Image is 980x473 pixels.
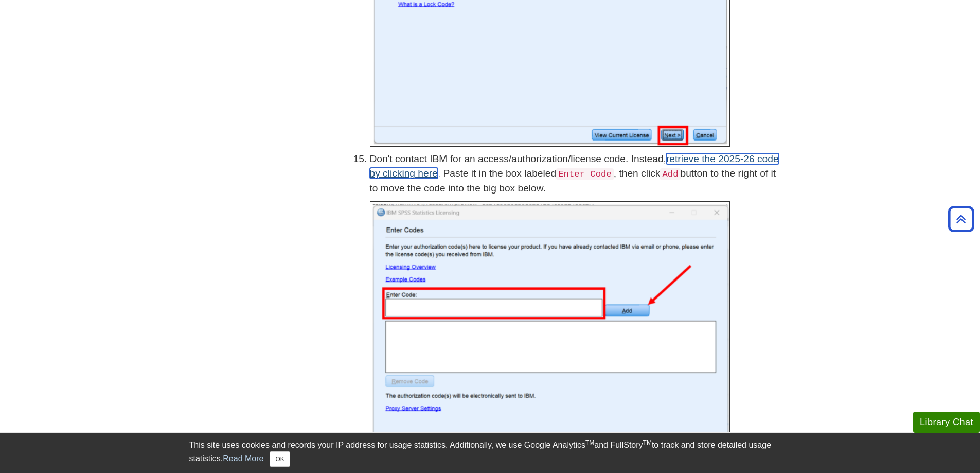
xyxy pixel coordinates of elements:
[913,412,980,433] button: Library Chat
[556,168,614,180] code: Enter Code
[945,212,977,226] a: Back to Top
[660,168,680,180] code: Add
[223,454,263,463] a: Read More
[643,439,652,446] sup: TM
[370,153,779,179] a: retrieve the 2025-26 code by clicking here
[585,439,594,446] sup: TM
[270,451,290,467] button: Close
[189,439,791,467] div: This site uses cookies and records your IP address for usage statistics. Additionally, we use Goo...
[370,152,786,197] p: Don't contact IBM for an access/authorization/license code. Instead, . Paste it in the box labele...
